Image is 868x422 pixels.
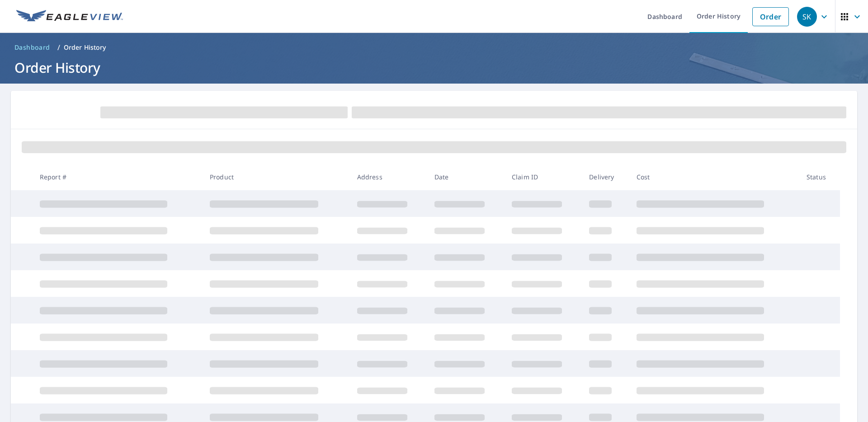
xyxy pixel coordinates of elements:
th: Address [350,164,427,190]
span: Dashboard [14,43,50,52]
th: Product [203,164,350,190]
img: EV Logo [16,10,123,23]
a: Dashboard [11,40,54,55]
th: Report # [33,164,203,190]
p: Order History [64,43,106,52]
th: Claim ID [505,164,582,190]
th: Cost [629,164,799,190]
li: / [57,42,60,53]
th: Delivery [582,164,629,190]
nav: breadcrumb [11,40,857,55]
div: SK [797,7,817,27]
a: Order [752,7,789,26]
th: Status [799,164,840,190]
th: Date [427,164,505,190]
h1: Order History [11,58,857,77]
